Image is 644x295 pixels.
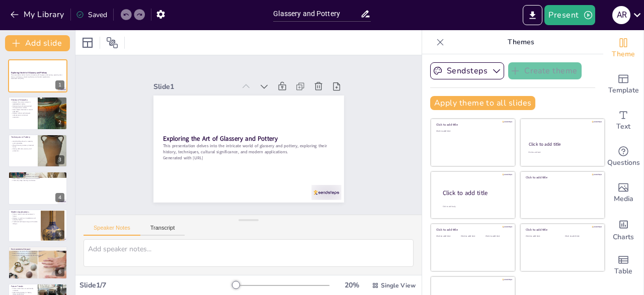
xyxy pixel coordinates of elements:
div: Click to add text [528,151,595,154]
div: 3 [55,155,64,164]
button: Sendsteps [430,62,504,79]
div: 6 [8,246,67,279]
p: Advanced technology is shaping design possibilities. [11,291,35,295]
p: Sustainable practices are being adopted. [11,252,64,254]
div: 5 [55,230,64,239]
span: Text [616,121,630,132]
p: Pottery serves functional purposes in homes. [11,213,38,217]
input: Insert title [273,7,360,21]
p: Environmental Impact [11,248,64,251]
span: Charts [613,232,634,243]
button: Transcript [140,225,185,236]
div: Click to add text [436,235,459,238]
p: This presentation delves into the intricate world of glassery and pottery, exploring their histor... [163,143,335,155]
p: Eco-friendly methods include recycled materials. [11,254,64,256]
p: Future trends focus on eco-friendly materials. [11,288,35,291]
span: Single View [381,281,416,289]
div: Click to add body [443,205,506,208]
span: Position [106,37,118,49]
button: Present [544,5,595,25]
div: Layout [79,35,96,51]
div: Click to add text [436,130,508,133]
p: Glass objects can symbolize status and wealth. [11,178,64,180]
p: Hand-building allows for creativity and individuality. [11,140,35,144]
p: Themes [448,30,593,54]
p: Future Trends [11,285,35,288]
div: 1 [55,80,64,89]
button: Apply theme to all slides [430,96,535,110]
button: Create theme [508,62,582,79]
div: Add text boxes [603,103,643,139]
span: Theme [612,49,635,60]
p: Techniques in Pottery [11,136,35,139]
div: 4 [55,193,64,202]
div: 3 [8,134,67,167]
div: Click to add title [526,175,598,179]
div: 5 [8,209,67,242]
p: Wheel throwing creates symmetrical forms. [11,144,35,148]
div: Click to add text [565,235,597,238]
p: Glassmaking techniques evolved through various cultures. [11,105,35,108]
div: Click to add text [461,235,484,238]
div: Click to add title [526,228,598,232]
p: Generated with [URL] [163,155,335,161]
p: Glassery has ancient origins in [GEOGRAPHIC_DATA]. [11,101,35,105]
div: Change the overall theme [603,30,643,66]
p: Traditional techniques merge with modern designs. [11,221,38,224]
div: 6 [55,267,64,276]
button: My Library [8,7,68,23]
p: Production has environmental implications. [11,251,64,253]
div: 2 [55,118,64,127]
p: Cultural Significance [11,173,64,176]
strong: Exploring the Art of Glassery and Pottery [163,135,278,143]
div: Add charts and graphs [603,211,643,247]
p: History of Glassery [11,99,35,102]
div: Add a table [603,247,643,283]
div: Click to add text [486,235,508,238]
div: Get real-time input from your audience [603,139,643,175]
div: Slide 1 / 7 [79,280,233,290]
div: Add images, graphics, shapes or video [603,175,643,211]
p: Glass objects date back to around 2500 BCE. [11,109,35,112]
div: 4 [8,171,67,205]
p: Glassery is used in art installations and everyday objects. [11,217,38,221]
p: Modern Applications [11,211,38,214]
div: Click to add text [526,235,557,238]
div: 2 [8,96,67,130]
div: Click to add title [443,188,507,197]
span: Table [614,266,632,277]
button: Speaker Notes [84,225,140,236]
p: Pottery is often used in religious ceremonies. [11,176,64,178]
strong: Exploring the Art of Glassery and Pottery [11,71,47,74]
p: Glazing adds color, texture, and protection. [11,148,35,151]
button: Add slide [5,35,70,51]
div: 20 % [340,280,364,290]
p: Crafts carry deep meanings and stories. [11,179,64,181]
p: Generated with [URL] [11,78,64,80]
div: Click to add title [436,123,508,127]
div: Slide 1 [153,82,235,91]
div: Click to add title [436,228,508,232]
span: Media [614,193,633,205]
span: Template [608,85,639,96]
div: Saved [76,10,107,20]
div: 1 [8,59,67,92]
p: This presentation delves into the intricate world of glassery and pottery, exploring their histor... [11,74,64,78]
button: Export to PowerPoint [523,5,542,25]
button: A R [612,5,630,25]
div: A R [612,6,630,24]
span: Questions [607,157,640,168]
p: Glassery reflects technological advancements and artistic expression. [11,112,35,118]
div: Add ready made slides [603,66,643,103]
div: Click to add title [529,141,596,147]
